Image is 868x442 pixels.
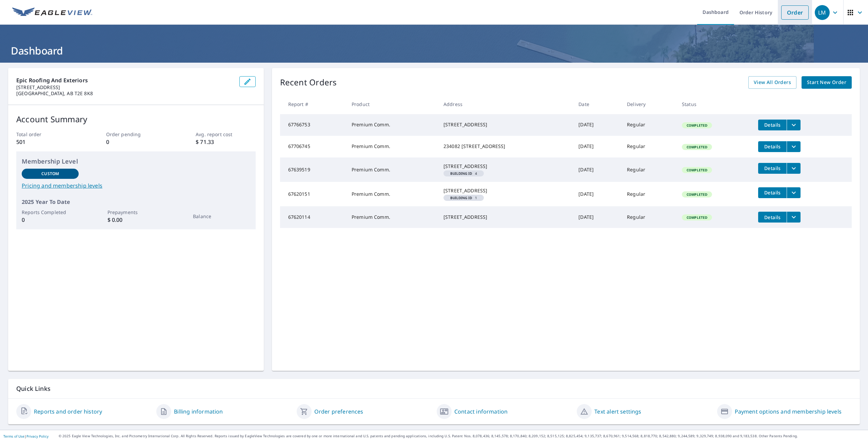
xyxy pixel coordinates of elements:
div: [STREET_ADDRESS] [443,121,568,128]
th: Address [438,94,573,114]
p: [GEOGRAPHIC_DATA], AB T2E 8K8 [16,90,234,97]
div: 234082 [STREET_ADDRESS] [443,143,568,150]
div: [STREET_ADDRESS] [443,214,568,220]
span: Completed [683,215,711,220]
a: Order preferences [314,407,363,416]
td: [DATE] [573,157,622,182]
td: Premium Comm. [346,157,438,182]
td: [DATE] [573,182,622,206]
button: detailsBtn-67766753 [758,120,787,130]
p: $ 0.00 [107,216,164,224]
button: filesDropdownBtn-67639519 [787,163,801,174]
p: $ 71.33 [196,138,255,146]
p: Epic Roofing and Exteriors [16,76,234,84]
div: [STREET_ADDRESS] [443,187,568,194]
td: Premium Comm. [346,206,438,228]
p: Membership Level [22,157,250,166]
button: filesDropdownBtn-67706745 [787,141,801,152]
p: Recent Orders [280,76,337,89]
th: Report # [280,94,346,114]
a: Payment options and membership levels [735,407,842,416]
td: 67766753 [280,114,346,136]
span: Completed [683,145,711,149]
span: 4 [446,172,481,175]
td: 67620114 [280,206,346,228]
td: Premium Comm. [346,182,438,206]
td: Regular [622,157,676,182]
th: Date [573,94,622,114]
span: 1 [446,196,481,199]
a: Pricing and membership levels [22,182,250,190]
p: Quick Links [16,384,852,393]
p: Avg. report cost [196,131,255,138]
div: LM [815,5,830,20]
p: Custom [41,171,59,177]
a: Order [781,5,809,20]
h1: Dashboard [8,44,860,58]
td: Premium Comm. [346,114,438,136]
button: detailsBtn-67620151 [758,187,787,198]
p: Account Summary [16,113,256,125]
p: 2025 Year To Date [22,198,250,206]
td: 67620151 [280,182,346,206]
button: filesDropdownBtn-67620151 [787,187,801,198]
p: Balance [193,213,250,220]
td: Regular [622,114,676,136]
td: Regular [622,182,676,206]
p: Total order [16,131,76,138]
img: EV Logo [12,7,92,18]
p: Order pending [106,131,166,138]
em: Building ID [450,196,472,199]
button: detailsBtn-67620114 [758,212,787,223]
button: filesDropdownBtn-67620114 [787,212,801,223]
th: Product [346,94,438,114]
a: View All Orders [748,76,796,89]
th: Status [676,94,753,114]
button: detailsBtn-67639519 [758,163,787,174]
p: 0 [22,216,79,224]
button: detailsBtn-67706745 [758,141,787,152]
a: Privacy Policy [26,434,48,439]
a: Billing information [174,407,223,416]
p: 0 [106,138,166,146]
td: 67706745 [280,136,346,157]
a: Start New Order [802,76,852,89]
td: 67639519 [280,157,346,182]
span: Completed [683,192,711,197]
span: Details [762,143,783,150]
p: 501 [16,138,76,146]
div: [STREET_ADDRESS] [443,163,568,170]
a: Terms of Use [3,434,24,439]
em: Building ID [450,172,472,175]
td: [DATE] [573,206,622,228]
p: Reports Completed [22,209,79,216]
span: Details [762,165,783,171]
th: Delivery [622,94,676,114]
a: Contact information [454,407,508,416]
a: Text alert settings [594,407,641,416]
td: Regular [622,206,676,228]
td: Regular [622,136,676,157]
span: Details [762,189,783,196]
span: Details [762,122,783,128]
button: filesDropdownBtn-67766753 [787,120,801,130]
td: [DATE] [573,136,622,157]
td: [DATE] [573,114,622,136]
span: View All Orders [754,78,791,87]
span: Details [762,214,783,220]
span: Completed [683,168,711,172]
td: Premium Comm. [346,136,438,157]
span: Completed [683,123,711,128]
p: | [3,434,48,438]
p: © 2025 Eagle View Technologies, Inc. and Pictometry International Corp. All Rights Reserved. Repo... [59,434,865,439]
p: Prepayments [107,209,164,216]
a: Reports and order history [34,407,102,416]
p: [STREET_ADDRESS] [16,84,234,90]
span: Start New Order [807,78,846,87]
